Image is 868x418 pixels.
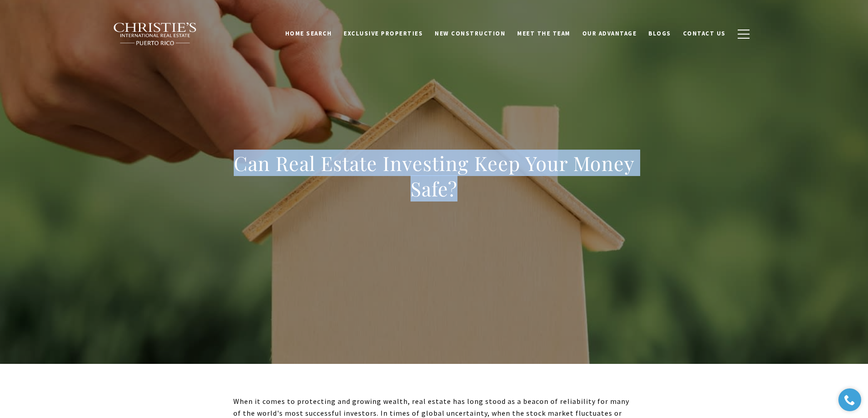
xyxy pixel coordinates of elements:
[113,22,198,46] img: Christie's International Real Estate black text logo
[642,25,677,42] a: Blogs
[338,25,429,42] a: Exclusive Properties
[576,25,643,42] a: Our Advantage
[648,30,671,37] span: Blogs
[435,30,505,37] span: New Construction
[511,25,576,42] a: Meet the Team
[582,30,637,37] span: Our Advantage
[344,30,423,37] span: Exclusive Properties
[683,30,726,37] span: Contact Us
[429,25,511,42] a: New Construction
[233,151,635,201] h1: Can Real Estate Investing Keep Your Money Safe?
[279,25,338,42] a: Home Search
